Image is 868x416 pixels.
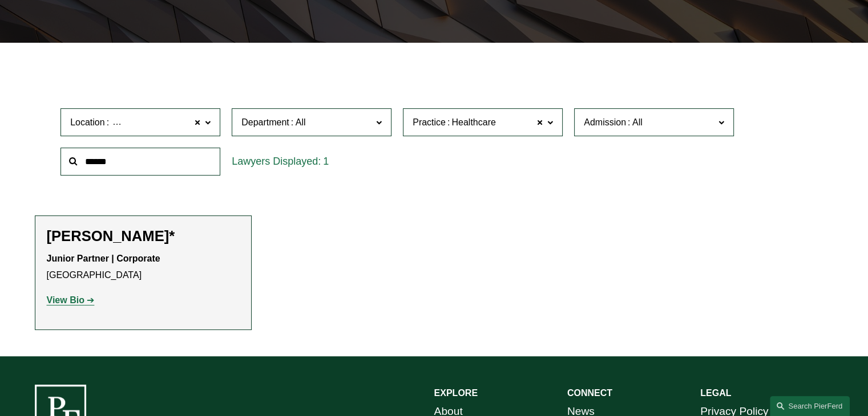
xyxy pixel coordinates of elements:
[70,117,105,127] span: Location
[323,156,329,167] span: 1
[47,254,160,263] strong: Junior Partner | Corporate
[584,117,626,127] span: Admission
[47,295,84,305] strong: View Bio
[413,117,446,127] span: Practice
[241,117,289,127] span: Department
[47,251,240,284] p: [GEOGRAPHIC_DATA]
[567,388,612,398] strong: CONNECT
[451,115,495,130] span: Healthcare
[770,396,850,416] a: Search this site
[700,388,731,398] strong: LEGAL
[111,115,206,130] span: [GEOGRAPHIC_DATA]
[47,295,95,305] a: View Bio
[434,388,478,398] strong: EXPLORE
[47,227,240,245] h2: [PERSON_NAME]*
